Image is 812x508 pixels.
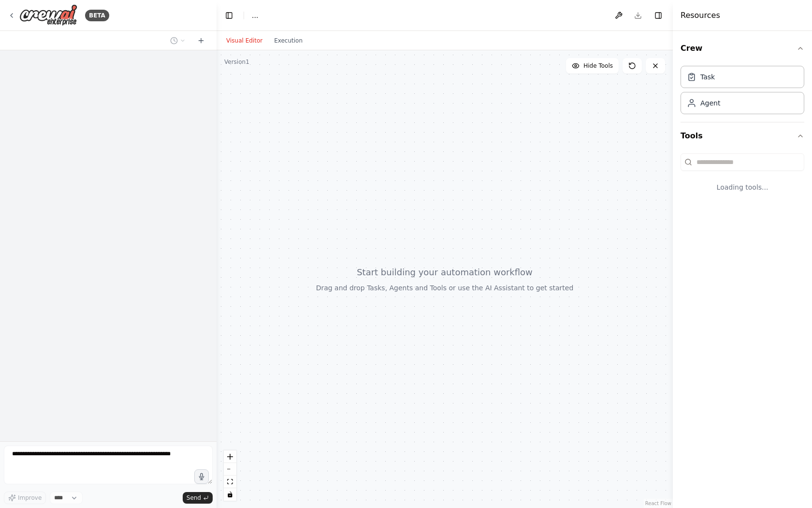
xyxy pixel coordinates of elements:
button: Crew [681,35,804,62]
div: Crew [681,62,804,122]
span: Hide Tools [583,62,613,70]
div: Agent [700,98,720,108]
div: Task [700,72,715,82]
span: Improve [18,494,42,502]
button: Click to speak your automation idea [194,469,209,484]
nav: breadcrumb [252,11,258,20]
button: Improve [4,492,46,504]
div: BETA [85,10,109,21]
div: Version 1 [224,58,249,66]
span: Send [187,494,201,502]
button: toggle interactivity [224,488,236,501]
button: Send [183,492,213,504]
button: Execution [268,35,308,46]
button: Hide right sidebar [652,9,665,22]
a: React Flow attribution [645,501,671,506]
button: zoom out [224,463,236,476]
button: Visual Editor [220,35,268,46]
button: zoom in [224,450,236,463]
button: fit view [224,476,236,488]
button: Start a new chat [193,35,209,46]
span: ... [252,11,258,20]
div: React Flow controls [224,450,236,501]
h4: Resources [681,10,720,21]
div: Loading tools... [681,175,804,200]
button: Hide left sidebar [222,9,236,22]
button: Hide Tools [566,58,619,74]
img: Logo [19,4,77,26]
div: Tools [681,149,804,208]
button: Tools [681,122,804,149]
button: Switch to previous chat [166,35,189,46]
